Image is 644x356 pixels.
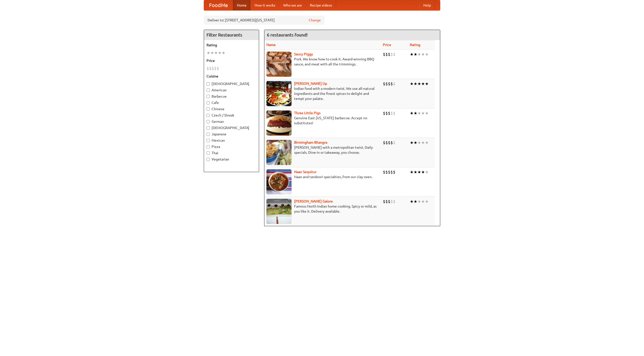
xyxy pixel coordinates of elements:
[207,114,210,117] input: Czech / Slovak
[385,110,388,116] li: $
[414,169,417,175] li: ★
[390,140,393,145] li: $
[383,52,385,57] li: $
[266,199,292,224] img: currygalore.jpg
[425,81,429,87] li: ★
[207,144,256,149] label: Pizza
[421,110,425,116] li: ★
[294,111,320,115] a: Three Little Pigs
[309,18,321,23] a: Change
[217,66,219,71] li: $
[207,107,210,111] input: Chinese
[425,169,429,175] li: ★
[207,82,210,86] input: [DEMOGRAPHIC_DATA]
[266,57,379,67] p: Pork. We know how to cook it. Award-winning BBQ sauce, and meat with all the trimmings.
[207,119,256,124] label: German
[294,199,333,203] a: [PERSON_NAME] Galore
[410,43,420,47] a: Rating
[383,43,391,47] a: Price
[417,52,421,57] li: ★
[207,113,256,118] label: Czech / Slovak
[212,66,214,71] li: $
[410,52,414,57] li: ★
[207,158,210,161] input: Vegetarian
[410,110,414,116] li: ★
[393,140,395,145] li: $
[383,81,385,87] li: $
[294,82,327,86] a: [PERSON_NAME] Up
[393,110,395,116] li: $
[207,150,256,155] label: Thai
[204,16,325,25] div: Deliver to: [STREET_ADDRESS][US_STATE]
[266,204,379,214] p: Famous North Indian home cooking. Spicy or mild, as you like it. Delivery available.
[393,199,395,204] li: $
[421,169,425,175] li: ★
[414,199,417,204] li: ★
[417,110,421,116] li: ★
[209,66,212,71] li: $
[383,199,385,204] li: $
[383,169,385,175] li: $
[388,199,390,204] li: $
[207,88,256,93] label: American
[266,174,379,179] p: Naan and tandoori specialties, from our clay oven.
[204,0,233,10] a: FoodMe
[266,115,379,126] p: Genuine East [US_STATE] barbecue. Accept no substitutes!
[388,110,390,116] li: $
[207,58,256,63] h5: Price
[233,0,251,10] a: Home
[207,101,210,104] input: Cafe
[207,132,256,137] label: Japanese
[385,199,388,204] li: $
[421,52,425,57] li: ★
[410,140,414,145] li: ★
[204,30,259,40] h4: Filter Restaurants
[414,81,417,87] li: ★
[222,50,225,56] li: ★
[279,0,306,10] a: Who we are
[207,120,210,123] input: German
[410,169,414,175] li: ★
[390,81,393,87] li: $
[294,170,316,174] a: Naan Sequitur
[383,140,385,145] li: $
[414,52,417,57] li: ★
[421,140,425,145] li: ★
[251,0,279,10] a: How it works
[417,199,421,204] li: ★
[419,0,435,10] a: Help
[306,0,336,10] a: Recipe videos
[266,145,379,155] p: [PERSON_NAME] with a metropolitan twist. Daily specials. Dine-in or takeaway, you choose.
[388,81,390,87] li: $
[385,52,388,57] li: $
[390,52,393,57] li: $
[266,169,292,194] img: naansequitur.jpg
[414,140,417,145] li: ★
[393,52,395,57] li: $
[425,140,429,145] li: ★
[414,110,417,116] li: ★
[207,66,209,71] li: $
[390,199,393,204] li: $
[425,52,429,57] li: ★
[214,66,217,71] li: $
[266,86,379,101] p: Indian food with a modern twist. We use all-natural ingredients and the finest spices to delight ...
[383,110,385,116] li: $
[207,133,210,136] input: Japanese
[385,81,388,87] li: $
[388,52,390,57] li: $
[388,140,390,145] li: $
[266,43,276,47] a: Name
[393,169,395,175] li: $
[390,169,393,175] li: $
[294,140,327,144] a: Birmingham Bhangra
[421,81,425,87] li: ★
[425,199,429,204] li: ★
[207,157,256,162] label: Vegetarian
[294,52,313,56] a: Saucy Piggy
[210,50,214,56] li: ★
